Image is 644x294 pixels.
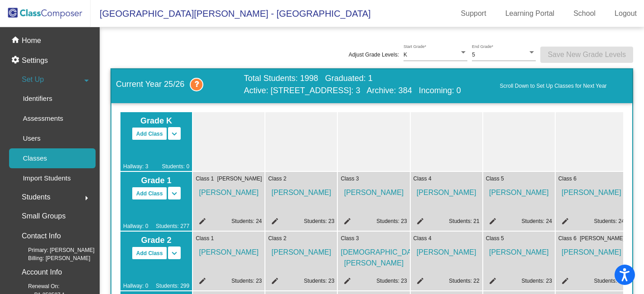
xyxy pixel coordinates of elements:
span: Grade K [123,115,189,127]
a: Students: 23 [521,278,552,284]
mat-icon: keyboard_arrow_down [169,248,180,259]
button: Save New Grade Levels [540,47,633,63]
p: Home [22,35,41,46]
mat-icon: edit [486,277,497,288]
span: Hallway: 0 [123,222,148,230]
span: Class 6 [558,234,577,242]
span: Students: 299 [156,282,189,290]
mat-icon: edit [268,277,279,288]
span: [DEMOGRAPHIC_DATA][PERSON_NAME] [341,242,407,269]
p: Identifiers [23,93,52,104]
span: 5 [472,52,475,58]
button: Add Class [132,127,168,140]
p: Account Info [22,266,62,279]
span: [PERSON_NAME] [486,242,552,258]
span: Class 3 [341,234,359,242]
a: Students: 23 [304,218,334,224]
span: Primary: [PERSON_NAME] [14,246,95,254]
a: Students: 23 [231,278,262,284]
span: [PERSON_NAME] [268,242,334,258]
button: Add Class [132,247,168,260]
span: [PERSON_NAME] [341,183,407,198]
a: Learning Portal [498,6,562,21]
mat-icon: settings [11,55,22,66]
span: K [404,52,407,58]
mat-icon: edit [196,217,207,228]
span: Class 2 [268,175,286,183]
span: [PERSON_NAME] [196,183,262,198]
span: Class 6 [558,175,577,183]
span: Students: 277 [156,222,189,230]
a: School [566,6,603,21]
mat-icon: edit [268,217,279,228]
span: Set Up [22,73,44,86]
a: Scroll Down to Set Up Classes for Next Year [500,82,627,90]
p: Contact Info [22,230,61,242]
span: Class 5 [486,234,504,242]
span: Class 3 [341,175,359,183]
span: Renewal On: [14,282,59,290]
a: Students: 23 [376,278,407,284]
p: Users [23,133,40,144]
span: [PERSON_NAME] [413,183,480,198]
span: [PERSON_NAME] [558,183,625,198]
span: [PERSON_NAME] [486,183,552,198]
span: [PERSON_NAME] [580,234,625,242]
mat-icon: edit [558,217,569,228]
a: Support [454,6,494,21]
span: Hallway: 0 [123,282,148,290]
span: Students: 0 [162,162,189,171]
mat-icon: edit [413,217,424,228]
p: Settings [22,55,48,66]
span: Grade 1 [123,175,189,187]
p: Import Students [23,173,71,184]
span: Class 5 [486,175,504,183]
a: Students: 23 [594,278,625,284]
span: [PERSON_NAME] [413,242,480,258]
a: Students: 23 [304,278,334,284]
span: [PERSON_NAME] [268,183,334,198]
a: Students: 24 [594,218,625,224]
a: Logout [607,6,644,21]
span: Current Year 25/26 [116,78,244,91]
span: [PERSON_NAME] [558,242,625,258]
span: Save New Grade Levels [548,51,626,58]
span: Class 4 [413,175,432,183]
span: [PERSON_NAME] [196,242,262,258]
span: Class 2 [268,234,286,242]
span: Class 4 [413,234,432,242]
mat-icon: keyboard_arrow_down [169,188,180,199]
span: Total Students: 1998 Graduated: 1 [244,74,461,84]
p: Small Groups [22,210,66,223]
span: Adjust Grade Levels: [349,51,399,59]
span: Class 1 [196,234,214,242]
mat-icon: arrow_drop_down [81,75,92,86]
a: Students: 21 [449,218,479,224]
p: Classes [23,153,47,164]
a: Students: 24 [231,218,262,224]
span: Hallway: 3 [123,162,148,171]
mat-icon: edit [558,277,569,288]
mat-icon: edit [413,277,424,288]
a: Students: 22 [449,278,479,284]
mat-icon: edit [341,277,351,288]
span: Class 1 [196,175,214,183]
mat-icon: edit [341,217,351,228]
button: Add Class [132,187,168,200]
a: Students: 24 [521,218,552,224]
p: Assessments [23,113,63,124]
span: Billing: [PERSON_NAME] [14,254,90,262]
mat-icon: arrow_right [81,193,92,204]
mat-icon: edit [196,277,207,288]
span: Active: [STREET_ADDRESS]: 3 Archive: 384 Incoming: 0 [244,86,461,96]
a: Students: 23 [376,218,407,224]
span: [PERSON_NAME] [217,175,262,183]
mat-icon: home [11,35,22,46]
span: Grade 2 [123,234,189,247]
span: [GEOGRAPHIC_DATA][PERSON_NAME] - [GEOGRAPHIC_DATA] [91,6,371,21]
mat-icon: edit [486,217,497,228]
span: Students [22,191,50,204]
mat-icon: keyboard_arrow_down [169,128,180,139]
